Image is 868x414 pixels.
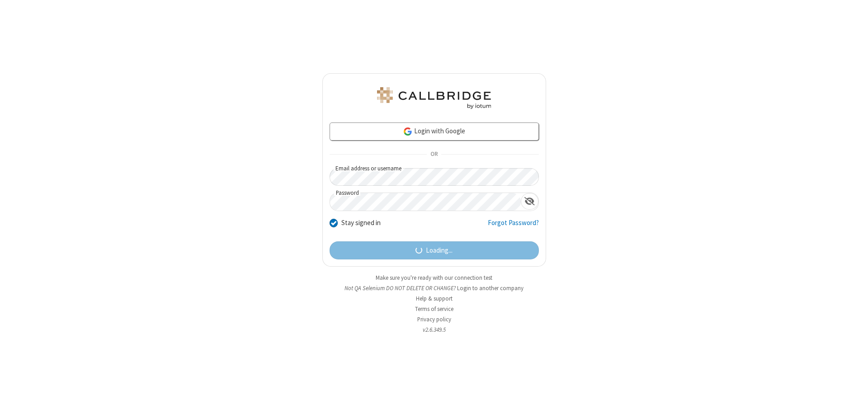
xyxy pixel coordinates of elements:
a: Help & support [416,295,453,302]
button: Loading... [330,241,539,259]
a: Terms of service [415,305,453,313]
a: Login with Google [330,122,539,141]
input: Password [330,193,521,211]
a: Privacy policy [417,315,451,323]
input: Email address or username [330,168,539,186]
li: Not QA Selenium DO NOT DELETE OR CHANGE? [322,284,546,292]
button: Login to another company [457,284,524,292]
img: google-icon.png [403,127,413,136]
span: Loading... [426,245,453,256]
a: Forgot Password? [488,218,539,235]
label: Stay signed in [341,218,381,228]
div: Show password [521,193,538,210]
span: OR [427,148,441,161]
a: Make sure you're ready with our connection test [376,274,492,282]
li: v2.6.349.5 [322,325,546,334]
iframe: Chat [845,390,861,408]
img: QA Selenium DO NOT DELETE OR CHANGE [375,87,493,109]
